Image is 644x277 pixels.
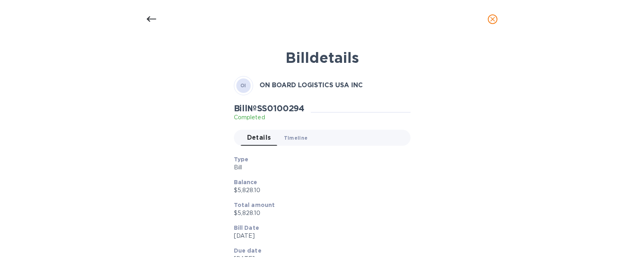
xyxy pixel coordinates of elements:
[234,209,404,217] p: $5,828.10
[234,103,305,113] h2: Bill № SS0100294
[240,82,246,88] b: OI
[234,113,305,122] p: Completed
[260,81,363,89] b: ON BOARD LOGISTICS USA INC
[234,186,404,195] p: $5,828.10
[234,163,404,172] p: Bill
[234,225,259,231] b: Bill Date
[483,10,502,29] button: close
[234,156,249,163] b: Type
[247,132,271,143] span: Details
[286,49,359,66] b: Bill details
[234,255,404,263] p: [DATE]
[234,202,275,208] b: Total amount
[234,232,404,240] p: [DATE]
[234,179,258,185] b: Balance
[284,134,308,142] span: Timeline
[234,247,262,254] b: Due date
